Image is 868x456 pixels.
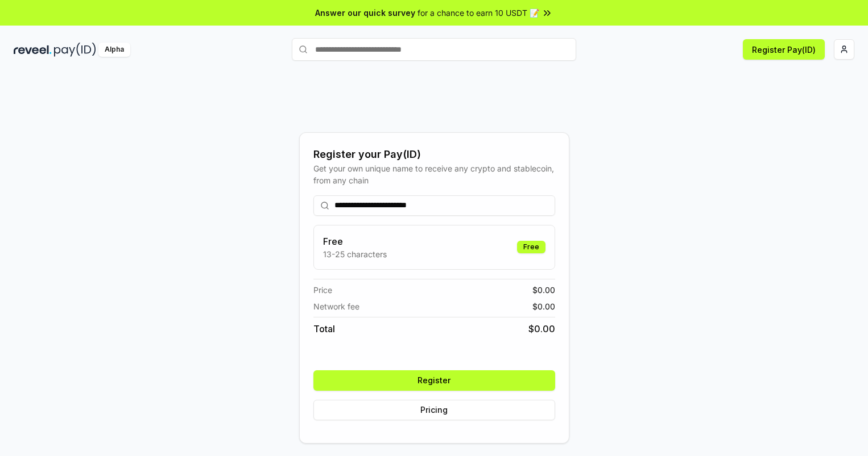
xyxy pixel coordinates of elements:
[418,7,539,19] span: for a chance to earn 10 USDT 📝
[313,322,335,336] span: Total
[313,162,555,186] div: Get your own unique name to receive any crypto and stablecoin, from any chain
[323,248,387,260] p: 13-25 characters
[98,43,130,57] div: Alpha
[323,235,387,248] h3: Free
[532,300,555,312] span: $ 0.00
[517,241,545,253] div: Free
[743,39,825,60] button: Register Pay(ID)
[313,300,359,312] span: Network fee
[315,7,415,19] span: Answer our quick survey
[14,43,52,57] img: reveel_dark
[313,147,555,162] div: Register your Pay(ID)
[528,322,555,336] span: $ 0.00
[532,284,555,296] span: $ 0.00
[313,284,332,296] span: Price
[313,400,555,420] button: Pricing
[313,370,555,391] button: Register
[54,43,96,57] img: pay_id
